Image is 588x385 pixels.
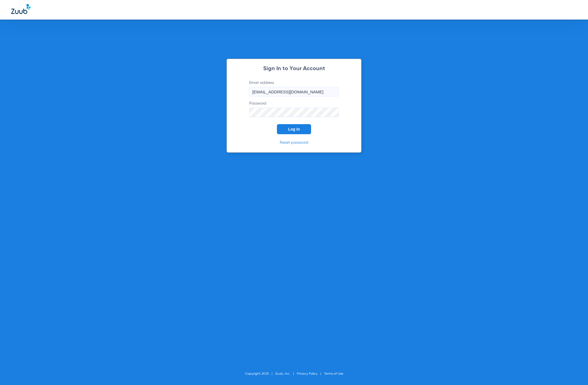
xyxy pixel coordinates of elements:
input: Email address [249,87,339,96]
a: Privacy Policy [297,372,318,375]
label: Password [249,101,339,117]
iframe: Chat Widget [560,358,588,385]
input: Password [249,108,339,117]
li: Zuub, Inc. [275,371,297,377]
a: Terms of Use [324,372,343,375]
li: Copyright 2025 [245,371,275,377]
span: Log In [288,127,300,131]
img: Zuub Logo [11,4,31,14]
a: Reset password [280,141,308,145]
h2: Sign In to Your Account [241,66,347,72]
button: Log In [277,124,311,134]
label: Email address [249,80,339,96]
